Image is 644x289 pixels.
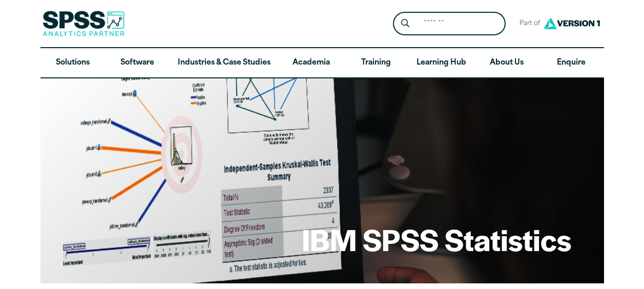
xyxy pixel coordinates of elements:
a: Enquire [539,48,604,78]
a: Learning Hub [408,48,474,78]
h1: IBM SPSS Statistics [302,219,571,259]
img: Version1 Logo [541,14,603,33]
a: Industries & Case Studies [170,48,279,78]
span: Part of [514,16,541,31]
img: SPSS Analytics Partner [43,11,124,36]
a: About Us [474,48,539,78]
nav: Desktop version of site main menu [40,48,604,78]
a: Academia [279,48,343,78]
svg: Search magnifying glass icon [401,19,409,28]
button: Search magnifying glass icon [396,14,414,33]
a: Solutions [40,48,105,78]
a: Training [343,48,408,78]
a: Software [105,48,170,78]
form: Site Header Search Form [393,12,506,36]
